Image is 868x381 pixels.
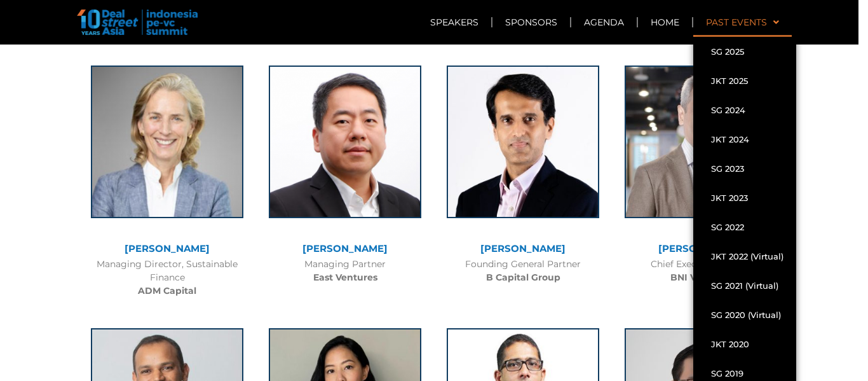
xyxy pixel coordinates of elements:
[693,37,796,66] a: SG 2025
[638,8,692,37] a: Home
[91,66,243,218] img: Lisa Genasci
[417,8,491,37] a: Speakers
[670,272,732,283] b: BNI Ventures
[480,242,566,254] a: [PERSON_NAME]
[492,8,570,37] a: Sponsors
[693,66,796,95] a: JKT 2025
[693,242,796,271] a: JKT 2022 (Virtual)
[693,300,796,329] a: SG 2020 (Virtual)
[693,125,796,154] a: JKT 2024
[269,66,421,218] img: Roderick Purwana
[262,258,428,284] div: Managing Partner
[447,66,599,218] img: kabir_narang.jpg
[618,258,783,284] div: Chief Executive Officer
[693,183,796,212] a: JKT 2023
[693,154,796,183] a: SG 2023
[693,329,796,359] a: JKT 2020
[313,272,377,283] b: East Ventures
[625,66,777,218] img: eddi danusaputro
[125,242,210,254] a: [PERSON_NAME]
[658,242,743,254] a: [PERSON_NAME]
[302,242,388,254] a: [PERSON_NAME]
[138,285,196,296] b: ADM Capital
[85,258,250,298] div: Managing Director, Sustainable Finance
[693,271,796,300] a: SG 2021 (Virtual)
[486,272,560,283] b: B Capital Group
[693,212,796,242] a: SG 2022
[440,258,606,284] div: Founding General Partner
[693,95,796,125] a: SG 2024
[571,8,637,37] a: Agenda
[693,8,792,37] a: Past Events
